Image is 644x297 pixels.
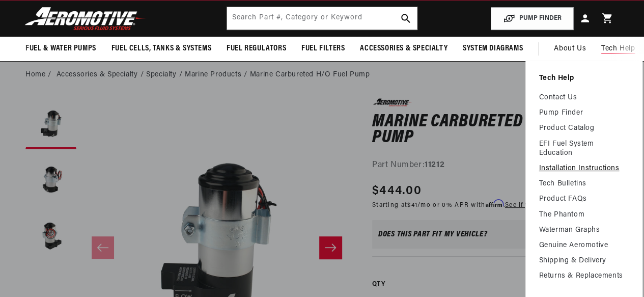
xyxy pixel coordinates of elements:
div: Does This part fit My vehicle? [378,230,488,238]
span: System Diagrams [463,43,523,54]
h1: Marine Carbureted H/O Fuel Pump [372,114,619,146]
li: Marine Products [185,69,250,80]
nav: breadcrumbs [25,69,619,80]
p: Starting at /mo or 0% APR with . [372,200,563,210]
a: Genuine Aeromotive [539,241,629,250]
a: Shipping & Delivery [539,256,629,265]
button: Load image 3 in gallery view [25,210,76,261]
a: Pump Finder [539,109,629,118]
a: Tech Bulletins [539,179,629,188]
summary: Fuel & Water Pumps [18,37,104,61]
a: Product Catalog [539,124,629,133]
span: About Us [554,45,586,52]
label: QTY [372,280,385,289]
span: Accessories & Specialty [360,43,447,54]
a: Installation Instructions [539,164,629,173]
span: Fuel Regulators [227,43,286,54]
summary: Fuel Regulators [219,37,294,61]
span: Fuel Filters [301,43,345,54]
button: search button [395,7,417,30]
strong: 11212 [425,161,444,169]
a: Returns & Replacements [539,272,629,281]
summary: Accessories & Specialty [352,37,455,61]
a: EFI Fuel System Education [539,140,629,158]
li: Specialty [146,69,185,80]
summary: Fuel Filters [294,37,352,61]
summary: Tech Help [594,37,642,61]
li: Accessories & Specialty [57,69,146,80]
a: The Phantom [539,210,629,220]
input: Search by Part Number, Category or Keyword [227,7,417,30]
img: Aeromotive [22,7,149,31]
span: Tech Help [601,43,635,55]
span: Fuel Cells, Tanks & Systems [111,43,211,54]
span: $444.00 [372,182,422,200]
a: Product FAQs [539,195,629,204]
li: Marine Carbureted H/O Fuel Pump [250,69,370,80]
div: Part Number: [372,159,619,172]
summary: Fuel Cells, Tanks & Systems [104,37,219,61]
span: Affirm [485,200,503,207]
button: Slide right [319,236,342,259]
a: Contact Us [539,93,629,102]
a: Home [25,69,45,80]
button: PUMP FINDER [491,7,574,30]
span: Fuel & Water Pumps [25,43,96,54]
a: Tech Help [539,74,629,83]
a: Waterman Graphs [539,226,629,235]
span: $41 [407,202,417,208]
a: See if you qualify - Learn more about Affirm Financing (opens in modal) [505,202,563,208]
a: About Us [546,37,594,61]
button: Load image 2 in gallery view [25,154,76,205]
button: Slide left [92,236,114,259]
button: Load image 1 in gallery view [25,98,76,149]
summary: System Diagrams [455,37,530,61]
